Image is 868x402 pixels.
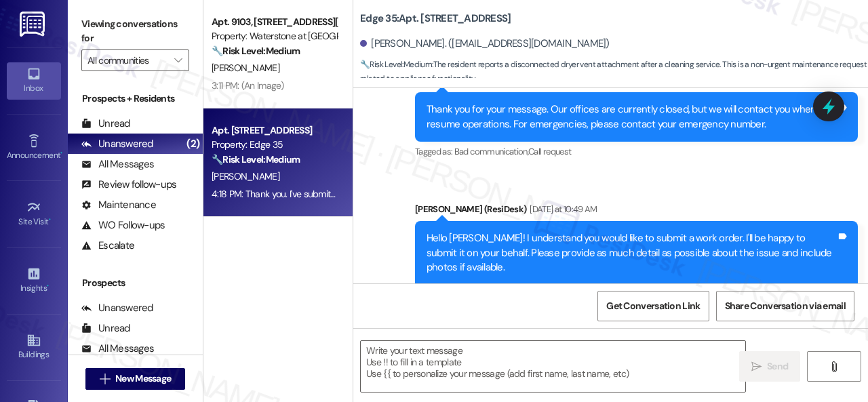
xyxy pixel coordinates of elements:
div: Tagged as: [415,142,858,161]
button: Share Conversation via email [716,291,854,321]
div: (2) [183,134,203,155]
div: Unread [81,117,130,131]
b: Edge 35: Apt. [STREET_ADDRESS] [360,12,511,26]
div: Maintenance [81,198,156,212]
span: • [49,215,51,224]
div: Prospects + Residents [68,92,203,106]
span: : The resident reports a disconnected dryer vent attachment after a cleaning service. This is a n... [360,58,868,87]
div: All Messages [81,157,154,172]
span: • [60,148,62,158]
a: Buildings [7,329,61,365]
img: ResiDesk Logo [20,12,47,37]
div: Review follow-ups [81,178,176,192]
button: Get Conversation Link [597,291,709,321]
div: Thank you for your message. Our offices are currently closed, but we will contact you when we res... [427,102,836,132]
a: Inbox [7,62,61,99]
button: New Message [85,368,186,390]
button: Send [739,351,800,382]
span: Get Conversation Link [606,299,700,313]
div: [DATE] at 10:49 AM [526,202,597,216]
i:  [174,55,182,66]
div: 4:18 PM: Thank you. I've submitted a work order on your behalf and notified the site team. Please... [212,188,814,200]
span: Share Conversation via email [725,299,846,313]
div: 3:11 PM: (An Image) [212,79,284,92]
a: Site Visit • [7,196,61,233]
div: Unanswered [81,137,153,151]
span: [PERSON_NAME] [212,170,279,182]
div: Unanswered [81,301,153,315]
div: Property: Waterstone at [GEOGRAPHIC_DATA] [212,29,337,43]
strong: 🔧 Risk Level: Medium [212,45,300,57]
span: Call request [528,146,571,157]
span: [PERSON_NAME] [212,62,279,74]
span: • [47,281,49,291]
div: [PERSON_NAME] (ResiDesk) [415,202,858,221]
div: [PERSON_NAME]. ([EMAIL_ADDRESS][DOMAIN_NAME]) [360,37,610,51]
label: Viewing conversations for [81,14,189,49]
div: WO Follow-ups [81,218,165,233]
i:  [751,361,762,372]
strong: 🔧 Risk Level: Medium [212,153,300,165]
a: Insights • [7,262,61,299]
span: Bad communication , [454,146,528,157]
div: Escalate [81,239,134,253]
div: Prospects [68,276,203,290]
input: All communities [87,49,167,71]
strong: 🔧 Risk Level: Medium [360,59,432,70]
i:  [829,361,839,372]
span: Send [767,359,788,374]
div: Property: Edge 35 [212,138,337,152]
span: New Message [115,371,171,386]
div: All Messages [81,342,154,356]
div: Unread [81,321,130,336]
div: Apt. 9103, [STREET_ADDRESS][PERSON_NAME] [212,15,337,29]
div: Hello [PERSON_NAME]! I understand you would like to submit a work order. I'll be happy to submit ... [427,231,836,347]
div: Apt. [STREET_ADDRESS] [212,123,337,138]
i:  [100,374,110,384]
